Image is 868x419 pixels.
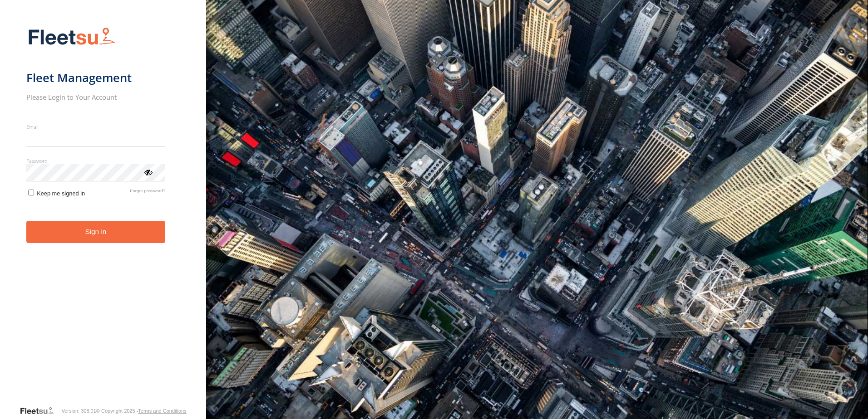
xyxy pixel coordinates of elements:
img: Fleetsu [26,25,117,49]
label: Email [26,123,166,130]
input: Keep me signed in [28,190,34,195]
form: main [26,22,180,405]
a: Visit our Website [20,406,61,415]
div: © Copyright 2025 - [96,408,187,414]
label: Password [26,157,166,164]
div: Version: 308.01 [61,408,96,414]
button: Sign in [26,221,166,243]
h2: Please Login to Your Account [26,93,166,102]
a: Terms and Conditions [138,408,186,414]
span: Keep me signed in [37,190,85,197]
h1: Fleet Management [26,70,166,85]
div: ViewPassword [143,167,153,176]
a: Forgot password? [130,188,165,197]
